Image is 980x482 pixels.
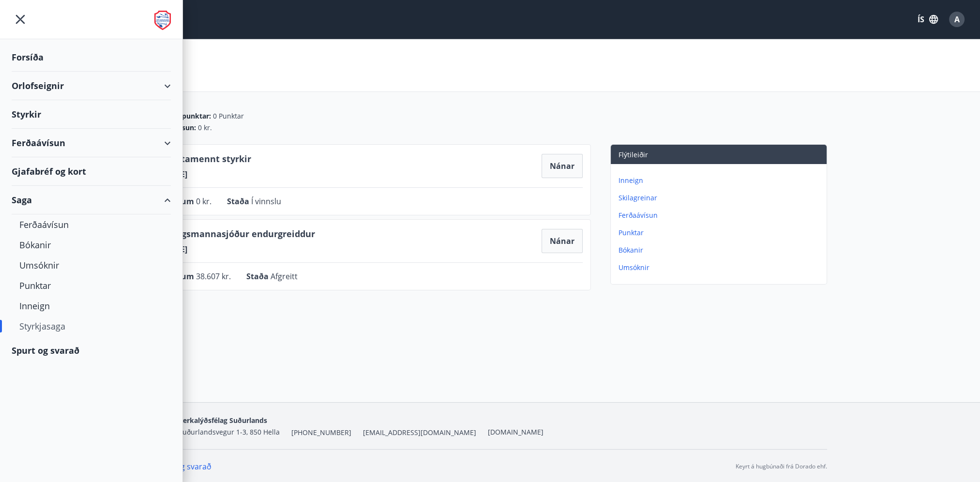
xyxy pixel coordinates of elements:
button: ÍS [912,11,943,28]
button: Nánar [542,154,583,178]
button: A [945,8,968,31]
span: Flýtileiðir [618,150,648,159]
span: Félagsmannasjóður endurgreiddur [163,227,315,244]
div: Inneign [19,296,163,316]
div: Umsóknir [19,255,163,275]
span: Í vinnslu [251,196,281,207]
div: Ferðaávísun [19,214,163,235]
span: [DATE] [163,244,315,255]
p: Skilagreinar [618,193,823,203]
p: Bókanir [618,245,823,255]
p: Umsóknir [618,263,823,272]
p: Ferðaávísun [618,211,823,220]
span: 0 Punktar [213,111,244,121]
p: Keyrt á hugbúnaði frá Dorado ehf. [736,462,827,471]
span: [PHONE_NUMBER] [291,428,351,437]
div: Forsíða [12,43,171,72]
span: [EMAIL_ADDRESS][DOMAIN_NAME] [363,428,476,437]
div: Bókanir [19,235,163,255]
div: Saga [12,186,171,214]
span: Sveitamennt styrkir [163,152,251,169]
div: Orlofseignir [12,72,171,100]
span: Suðurlandsvegur 1-3, 850 Hella [179,427,280,437]
p: Punktar [618,228,823,238]
div: Styrkir [12,100,171,129]
div: Styrkjasaga [19,316,163,336]
button: Nánar [542,229,583,253]
span: 38.607 kr. [196,271,231,282]
button: menu [12,11,29,28]
a: [DOMAIN_NAME] [488,427,543,437]
span: Afgreitt [271,271,298,282]
p: Inneign [618,176,823,185]
span: [DATE] [163,169,251,180]
span: Staða [246,271,271,282]
div: Gjafabréf og kort [12,157,171,186]
span: A [954,14,960,25]
span: Verkalýðsfélag Suðurlands [179,416,267,425]
div: Punktar [19,275,163,296]
div: Spurt og svarað [12,336,171,364]
span: 0 kr. [198,123,212,133]
span: Staða [227,196,251,207]
img: union_logo [154,11,171,30]
div: Ferðaávísun [12,129,171,157]
span: 0 kr. [196,196,211,207]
